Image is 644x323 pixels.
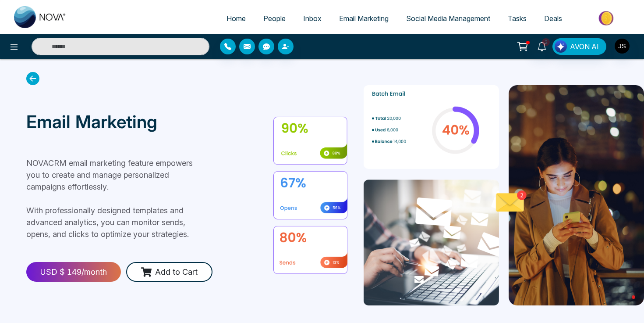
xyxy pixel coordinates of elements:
[339,14,389,23] span: Email Marketing
[615,39,630,54] img: User Avatar
[544,14,562,23] span: Deals
[397,10,499,27] a: Social Media Management
[535,10,571,27] a: Deals
[26,262,121,282] div: USD $ 149 /month
[273,85,644,305] img: file not found
[26,157,199,240] p: NOVACRM email marketing feature empowers you to create and manage personalized campaigns effortle...
[614,293,635,314] iframe: Intercom live chat
[555,40,567,53] img: Lead Flow
[26,109,273,135] p: Email Marketing
[126,262,212,282] button: Add to Cart
[263,14,286,23] span: People
[508,14,527,23] span: Tasks
[255,10,294,27] a: People
[294,10,330,27] a: Inbox
[406,14,490,23] span: Social Media Management
[226,14,246,23] span: Home
[303,14,322,23] span: Inbox
[330,10,397,27] a: Email Marketing
[542,38,550,46] span: 2
[218,10,255,27] a: Home
[531,38,552,54] a: 2
[552,38,606,55] button: AVON AI
[575,8,639,28] img: Market-place.gif
[14,6,67,28] img: Nova CRM Logo
[570,41,599,52] span: AVON AI
[499,10,535,27] a: Tasks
